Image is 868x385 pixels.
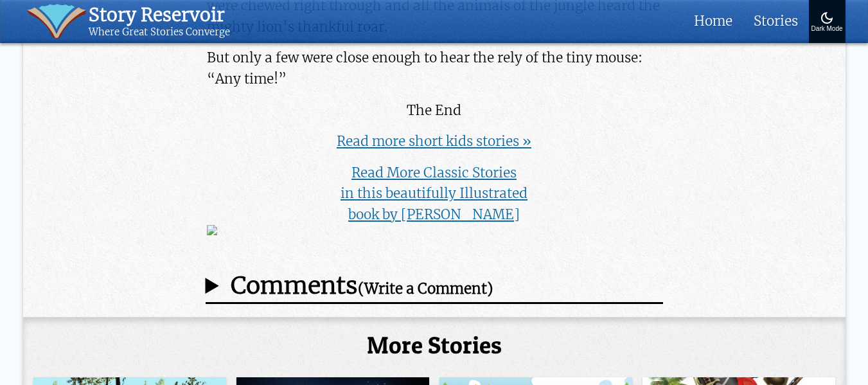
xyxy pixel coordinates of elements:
[207,164,661,235] a: Read More Classic Storiesin this beautifully Illustratedbook by [PERSON_NAME]
[27,4,87,39] img: icon of book with waver spilling out.
[358,281,493,298] small: (Write a Comment)
[89,26,230,39] div: Where Great Stories Converge
[811,26,843,33] div: Dark Mode
[89,4,230,26] div: Story Reservoir
[207,225,661,235] img: q
[337,132,531,150] a: Read more short kids stories »
[23,332,846,359] h2: More Stories
[207,48,661,89] p: But only a few were close enough to hear the rely of the tiny mouse: “Any time!”
[206,272,663,304] summary: Comments(Write a Comment)
[207,100,661,121] p: The End
[819,10,835,26] img: Turn On Dark Mode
